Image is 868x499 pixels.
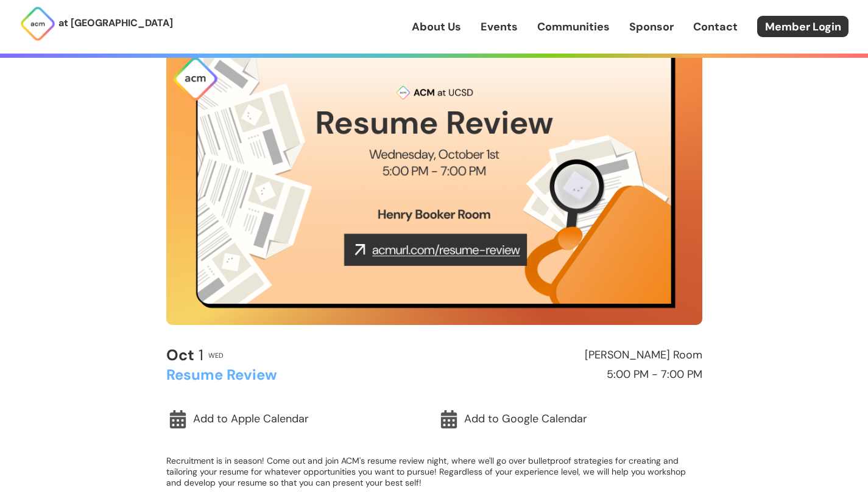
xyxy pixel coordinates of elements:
[19,5,56,42] img: ACM Logo
[412,19,461,35] a: About Us
[440,349,702,361] h2: [PERSON_NAME] Room
[757,16,849,37] a: Member Login
[166,345,194,365] b: Oct
[208,352,224,359] h2: Wed
[166,24,702,325] img: Event Cover Photo
[166,405,431,433] a: Add to Apple Calendar
[166,367,429,383] h2: Resume Review
[481,19,518,35] a: Events
[19,5,173,42] a: at [GEOGRAPHIC_DATA]
[166,347,203,364] h2: 1
[537,19,610,35] a: Communities
[437,405,702,433] a: Add to Google Calendar
[693,19,738,35] a: Contact
[166,455,702,488] p: Recruitment is in season! Come out and join ACM's resume review night, where we'll go over bullet...
[58,15,173,31] p: at [GEOGRAPHIC_DATA]
[440,369,702,381] h2: 5:00 PM - 7:00 PM
[629,19,674,35] a: Sponsor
